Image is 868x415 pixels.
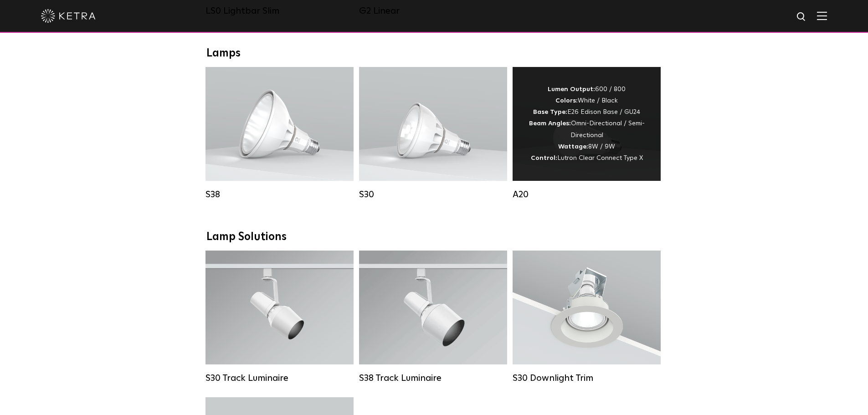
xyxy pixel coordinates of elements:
[206,47,662,60] div: Lamps
[555,97,578,104] strong: Colors:
[205,189,354,200] div: S38
[529,120,571,127] strong: Beam Angles:
[206,231,662,244] div: Lamp Solutions
[359,189,507,200] div: S30
[817,11,827,20] img: Hamburger%20Nav.svg
[533,109,567,115] strong: Base Type:
[359,67,507,200] a: S30 Lumen Output:1100Colors:White / BlackBase Type:E26 Edison Base / GU24Beam Angles:15° / 25° / ...
[548,86,595,92] strong: Lumen Output:
[513,251,661,384] a: S30 Downlight Trim S30 Downlight Trim
[513,189,661,200] div: A20
[513,373,661,384] div: S30 Downlight Trim
[513,67,661,200] a: A20 Lumen Output:600 / 800Colors:White / BlackBase Type:E26 Edison Base / GU24Beam Angles:Omni-Di...
[796,11,807,23] img: search icon
[205,67,354,200] a: S38 Lumen Output:1100Colors:White / BlackBase Type:E26 Edison Base / GU24Beam Angles:10° / 25° / ...
[526,84,647,164] div: 600 / 800 White / Black E26 Edison Base / GU24 Omni-Directional / Semi-Directional 8W / 9W
[558,143,588,150] strong: Wattage:
[557,155,643,161] span: Lutron Clear Connect Type X
[41,9,96,23] img: ketra-logo-2019-white
[205,373,354,384] div: S30 Track Luminaire
[359,251,507,384] a: S38 Track Luminaire Lumen Output:1100Colors:White / BlackBeam Angles:10° / 25° / 40° / 60°Wattage...
[205,251,354,384] a: S30 Track Luminaire Lumen Output:1100Colors:White / BlackBeam Angles:15° / 25° / 40° / 60° / 90°W...
[359,373,507,384] div: S38 Track Luminaire
[531,155,557,161] strong: Control:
